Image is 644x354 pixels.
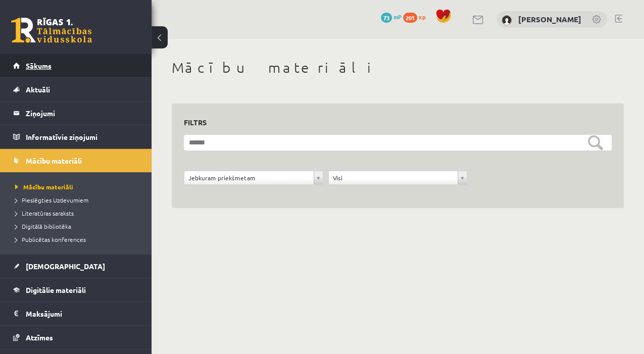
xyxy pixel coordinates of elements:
[188,171,310,184] span: Jebkuram priekšmetam
[15,209,74,217] span: Literatūras saraksts
[403,13,430,21] a: 201 xp
[15,209,141,218] a: Literatūras saraksts
[184,171,323,184] a: Jebkuram priekšmetam
[333,171,454,184] span: Visi
[13,125,139,148] a: Informatīvie ziņojumi
[13,102,139,125] a: Ziņojumi
[13,302,139,325] a: Maksājumi
[13,54,139,77] a: Sākums
[381,13,402,21] a: 73 mP
[26,262,105,271] span: [DEMOGRAPHIC_DATA]
[13,149,139,172] a: Mācību materiāli
[13,278,139,301] a: Digitālie materiāli
[393,13,402,21] span: mP
[13,255,139,278] a: [DEMOGRAPHIC_DATA]
[26,156,82,165] span: Mācību materiāli
[15,235,141,244] a: Publicētas konferences
[26,333,53,342] span: Atzīmes
[26,285,86,294] span: Digitālie materiāli
[15,183,73,191] span: Mācību materiāli
[329,171,467,184] a: Visi
[13,78,139,101] a: Aktuāli
[15,222,71,230] span: Digitālā bibliotēka
[26,125,139,148] legend: Informatīvie ziņojumi
[15,222,141,231] a: Digitālā bibliotēka
[26,85,50,94] span: Aktuāli
[26,61,52,70] span: Sākums
[184,116,600,129] h3: Filtrs
[26,302,139,325] legend: Maksājumi
[502,15,512,25] img: Ksenija Tereško
[518,14,581,24] a: [PERSON_NAME]
[13,326,139,349] a: Atzīmes
[15,182,141,191] a: Mācību materiāli
[15,195,141,205] a: Pieslēgties Uzdevumiem
[172,59,624,76] h1: Mācību materiāli
[11,18,92,43] a: Rīgas 1. Tālmācības vidusskola
[26,102,139,125] legend: Ziņojumi
[381,13,392,23] span: 73
[15,235,86,243] span: Publicētas konferences
[419,13,425,21] span: xp
[15,196,88,204] span: Pieslēgties Uzdevumiem
[403,13,417,23] span: 201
